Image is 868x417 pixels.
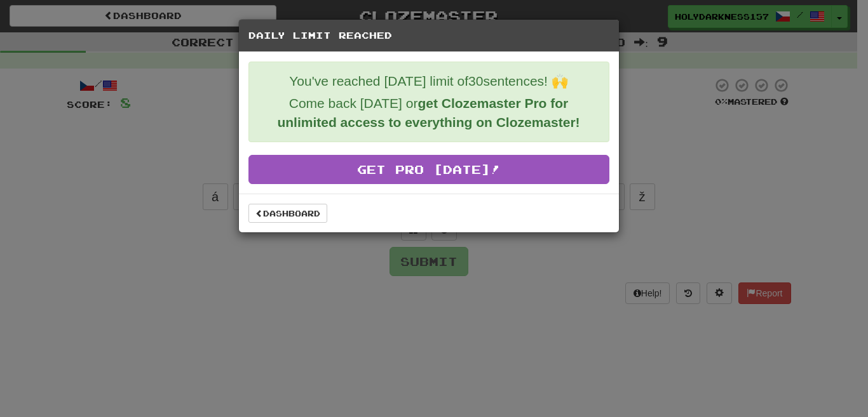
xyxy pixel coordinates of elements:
p: Come back [DATE] or [259,94,599,132]
p: You've reached [DATE] limit of 30 sentences! 🙌 [259,72,599,91]
h5: Daily Limit Reached [248,29,609,42]
strong: get Clozemaster Pro for unlimited access to everything on Clozemaster! [277,96,580,129]
a: Dashboard [248,204,327,223]
a: Get Pro [DATE]! [248,155,609,184]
